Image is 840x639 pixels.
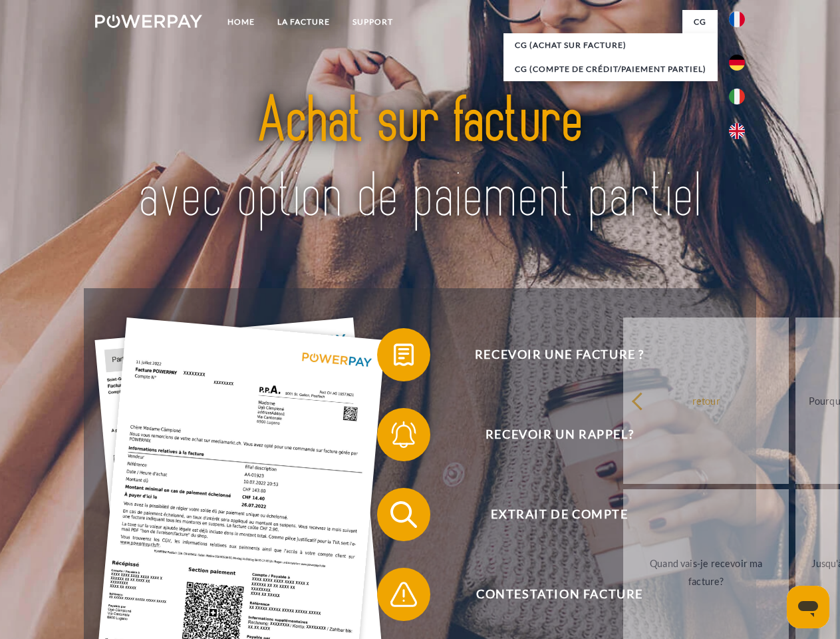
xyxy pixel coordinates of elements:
[729,55,745,71] img: de
[127,64,713,255] img: title-powerpay_fr.svg
[729,11,745,27] img: fr
[787,586,829,628] iframe: Bouton de lancement de la fenêtre de messagerie
[396,568,722,621] span: Contestation Facture
[396,488,722,541] span: Extrait de compte
[682,10,718,34] a: CG
[503,57,718,81] a: CG (Compte de crédit/paiement partiel)
[729,123,745,139] img: en
[631,391,781,409] div: retour
[377,408,723,461] button: Recevoir un rappel?
[631,554,781,590] div: Quand vais-je recevoir ma facture?
[729,89,745,105] img: it
[377,488,723,541] button: Extrait de compte
[387,418,420,451] img: qb_bell.svg
[377,328,723,381] button: Recevoir une facture ?
[95,15,202,28] img: logo-powerpay-white.svg
[396,408,722,461] span: Recevoir un rappel?
[396,328,722,381] span: Recevoir une facture ?
[387,498,420,531] img: qb_search.svg
[387,338,420,371] img: qb_bill.svg
[377,568,723,621] button: Contestation Facture
[387,578,420,611] img: qb_warning.svg
[341,10,404,34] a: Support
[503,33,718,57] a: CG (achat sur facture)
[216,10,266,34] a: Home
[266,10,341,34] a: LA FACTURE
